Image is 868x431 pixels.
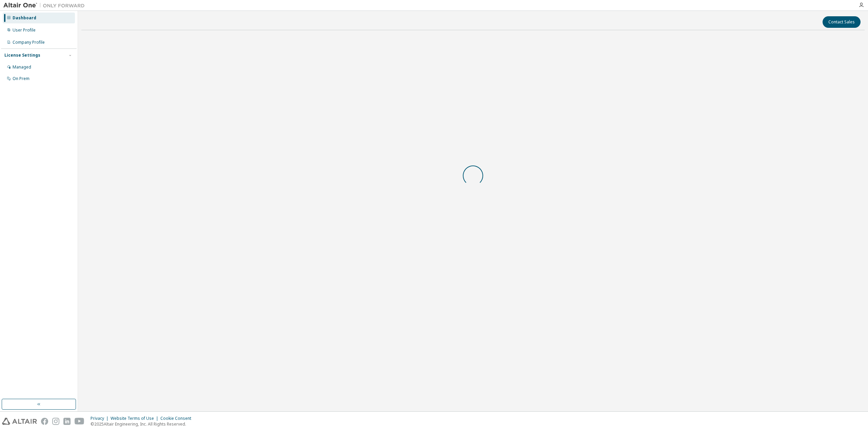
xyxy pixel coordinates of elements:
div: License Settings [4,53,40,58]
img: facebook.svg [41,418,48,425]
div: Dashboard [13,15,36,21]
img: instagram.svg [52,418,59,425]
p: © 2025 Altair Engineering, Inc. All Rights Reserved. [91,421,195,427]
img: altair_logo.svg [2,418,37,425]
div: Company Profile [13,40,45,45]
div: On Prem [13,76,29,81]
img: linkedin.svg [63,418,71,425]
img: Altair One [3,2,88,9]
div: Privacy [91,416,111,421]
div: User Profile [13,27,36,33]
div: Cookie Consent [160,416,195,421]
img: youtube.svg [75,418,84,425]
div: Managed [13,64,31,70]
div: Website Terms of Use [111,416,160,421]
button: Contact Sales [823,16,861,28]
